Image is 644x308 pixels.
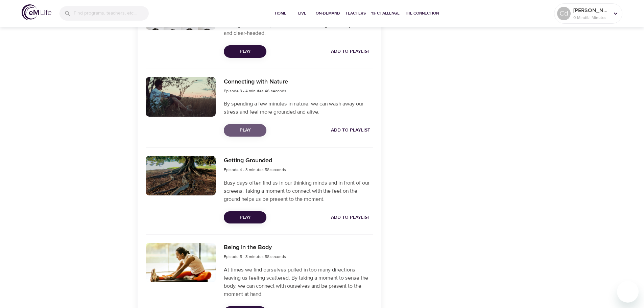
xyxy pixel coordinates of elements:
[224,167,286,172] span: Episode 4 - 3 minutes 58 seconds
[224,179,373,203] p: Busy days often find us in our thinking minds and in front of our screens. Taking a moment to con...
[224,88,286,94] span: Episode 3 - 4 minutes 46 seconds
[331,47,370,56] span: Add to Playlist
[229,126,261,135] span: Play
[328,124,373,137] button: Add to Playlist
[294,10,310,17] span: Live
[224,266,373,298] p: At times we find ourselves pulled in too many directions leaving us feeling scattered. By taking ...
[328,211,373,224] button: Add to Playlist
[224,254,286,259] span: Episode 5 - 3 minutes 58 seconds
[224,243,286,253] h6: Being in the Body
[224,156,286,166] h6: Getting Grounded
[557,7,571,20] div: Cd
[617,281,639,303] iframe: Button to launch messaging window
[331,126,370,135] span: Add to Playlist
[229,213,261,222] span: Play
[405,10,439,17] span: The Connection
[74,6,149,21] input: Find programs, teachers, etc...
[224,100,373,116] p: By spending a few minutes in nature, we can wash away our stress and feel more grounded and alive.
[331,213,370,222] span: Add to Playlist
[371,10,400,17] span: 1% Challenge
[224,77,288,87] h6: Connecting with Nature
[229,47,261,56] span: Play
[573,15,609,21] p: 0 Mindful Minutes
[328,45,373,58] button: Add to Playlist
[224,211,266,224] button: Play
[316,10,340,17] span: On-Demand
[345,10,366,17] span: Teachers
[573,6,609,15] p: [PERSON_NAME]
[224,45,266,58] button: Play
[224,124,266,137] button: Play
[22,4,51,20] img: logo
[272,10,289,17] span: Home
